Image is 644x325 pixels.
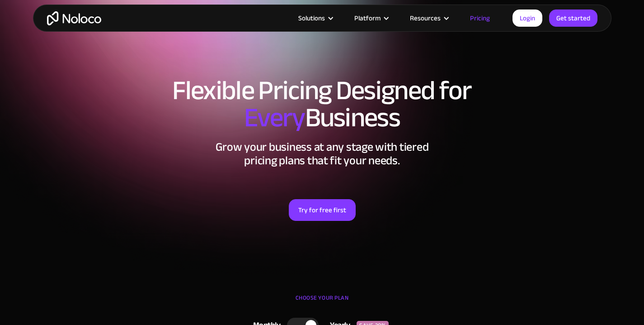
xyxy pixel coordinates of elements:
[42,140,602,167] h2: Grow your business at any stage with tiered pricing plans that fit your needs.
[549,10,597,27] a: Get started
[287,12,343,24] div: Solutions
[512,10,542,27] a: Login
[410,12,441,24] div: Resources
[244,92,305,143] span: Every
[289,199,356,221] a: Try for free first
[459,12,501,24] a: Pricing
[42,291,602,314] div: CHOOSE YOUR PLAN
[47,11,101,25] a: home
[354,12,381,24] div: Platform
[42,77,602,131] h1: Flexible Pricing Designed for Business
[399,12,459,24] div: Resources
[298,12,325,24] div: Solutions
[343,12,399,24] div: Platform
